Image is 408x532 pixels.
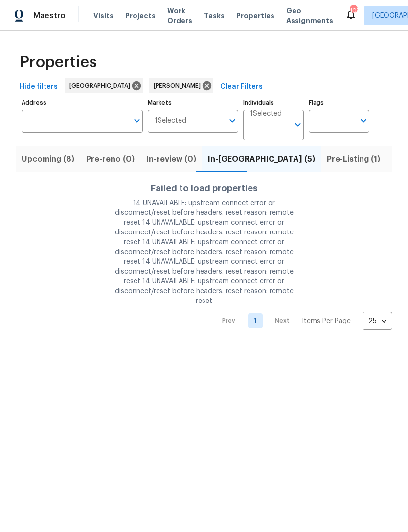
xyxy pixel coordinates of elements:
span: Pre-reno (0) [86,152,135,166]
span: 1 Selected [250,110,282,118]
span: Maestro [33,11,66,21]
a: Goto page 1 [248,313,263,328]
nav: Pagination Navigation [213,312,392,330]
button: Hide filters [16,78,62,96]
h4: Failed to load properties [106,184,302,193]
span: Clear Filters [220,81,263,93]
div: 25 [363,308,392,334]
span: [PERSON_NAME] [154,81,204,91]
span: Upcoming (8) [22,152,74,166]
button: Clear Filters [216,78,267,96]
span: In-review (0) [146,152,196,166]
span: Visits [93,11,113,21]
div: 107 [350,6,357,16]
p: Items Per Page [302,316,351,326]
span: Properties [236,11,274,21]
span: [GEOGRAPHIC_DATA] [69,81,134,91]
span: Tasks [204,12,225,19]
span: Geo Assignments [286,6,333,25]
span: Properties [20,57,97,67]
label: Flags [309,100,369,106]
span: Work Orders [167,6,192,25]
label: Individuals [243,100,304,106]
div: [PERSON_NAME] [149,78,213,93]
span: In-[GEOGRAPHIC_DATA] (5) [208,152,315,166]
span: Pre-Listing (1) [327,152,380,166]
div: [GEOGRAPHIC_DATA] [65,78,143,93]
button: Open [291,118,305,132]
button: Open [226,114,239,128]
button: Open [130,114,144,128]
div: 14 UNAVAILABLE: upstream connect error or disconnect/reset before headers. reset reason: remote r... [106,198,302,306]
label: Markets [148,100,239,106]
button: Open [357,114,370,128]
span: Projects [125,11,156,21]
label: Address [22,100,143,106]
span: 1 Selected [155,117,186,125]
span: Hide filters [20,81,58,93]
